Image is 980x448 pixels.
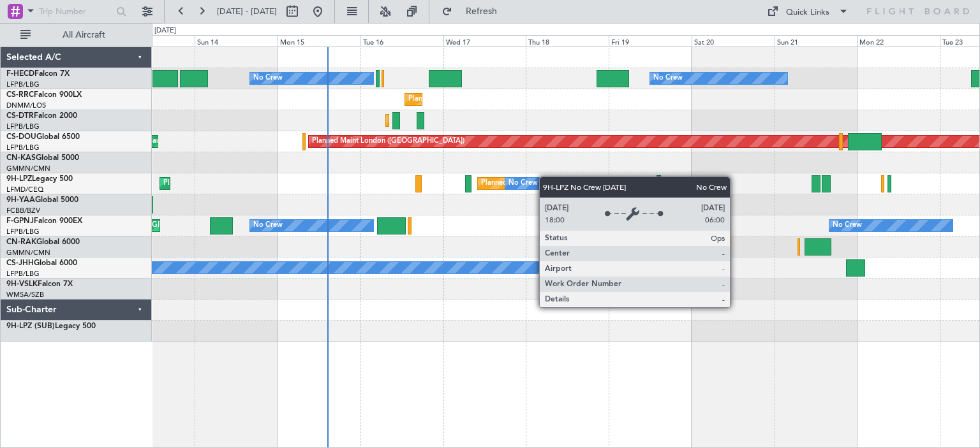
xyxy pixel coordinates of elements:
[6,206,40,215] a: FCBB/BZV
[6,217,34,225] span: F-GPNJ
[6,280,38,288] span: 9H-VSLK
[6,91,82,99] a: CS-RRCFalcon 900LX
[217,6,277,17] span: [DATE] - [DATE]
[112,35,195,47] div: Sat 13
[6,290,44,300] a: WMSA/SZB
[6,70,34,78] span: F-HECD
[509,174,538,193] div: No Crew
[6,143,40,152] a: LFPB/LBG
[6,248,50,257] a: GMMN/CMN
[6,112,34,120] span: CS-DTR
[6,112,77,120] a: CS-DTRFalcon 2000
[253,69,283,88] div: No Crew
[6,269,40,278] a: LFPB/LBG
[6,133,36,141] span: CS-DOU
[6,80,40,89] a: LFPB/LBG
[6,175,73,183] a: 9H-LPZLegacy 500
[653,69,683,88] div: No Crew
[786,6,829,19] div: Quick Links
[253,216,283,235] div: No Crew
[775,35,857,47] div: Sun 21
[312,132,464,151] div: Planned Maint London ([GEOGRAPHIC_DATA])
[6,154,79,162] a: CN-KASGlobal 5000
[278,35,360,47] div: Mon 15
[481,174,662,193] div: Planned [GEOGRAPHIC_DATA] ([GEOGRAPHIC_DATA])
[761,1,855,22] button: Quick Links
[6,196,78,204] a: 9H-YAAGlobal 5000
[6,322,55,330] span: 9H-LPZ (SUB)
[6,227,40,236] a: LFPB/LBG
[163,174,315,193] div: Planned Maint Cannes ([GEOGRAPHIC_DATA])
[154,25,176,36] div: [DATE]
[6,280,73,288] a: 9H-VSLKFalcon 7X
[833,216,862,235] div: No Crew
[526,35,609,47] div: Thu 18
[6,133,80,141] a: CS-DOUGlobal 6500
[6,185,43,194] a: LFMD/CEQ
[6,101,46,110] a: DNMM/LOS
[6,91,34,99] span: CS-RRC
[6,122,40,131] a: LFPB/LBG
[14,25,138,45] button: All Aircraft
[6,259,77,267] a: CS-JHHGlobal 6000
[6,217,82,225] a: F-GPNJFalcon 900EX
[195,35,278,47] div: Sun 14
[436,1,512,22] button: Refresh
[455,7,509,16] span: Refresh
[692,35,775,47] div: Sat 20
[6,175,32,183] span: 9H-LPZ
[443,35,526,47] div: Wed 17
[360,35,443,47] div: Tue 16
[609,35,692,47] div: Fri 19
[6,70,70,78] a: F-HECDFalcon 7X
[6,164,50,173] a: GMMN/CMN
[39,2,112,21] input: Trip Number
[6,322,96,330] a: 9H-LPZ (SUB)Legacy 500
[6,196,35,204] span: 9H-YAA
[6,154,36,162] span: CN-KAS
[857,35,940,47] div: Mon 22
[6,238,80,246] a: CN-RAKGlobal 6000
[33,31,135,40] span: All Aircraft
[408,90,609,109] div: Planned Maint [GEOGRAPHIC_DATA] ([GEOGRAPHIC_DATA])
[6,259,34,267] span: CS-JHH
[6,238,36,246] span: CN-RAK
